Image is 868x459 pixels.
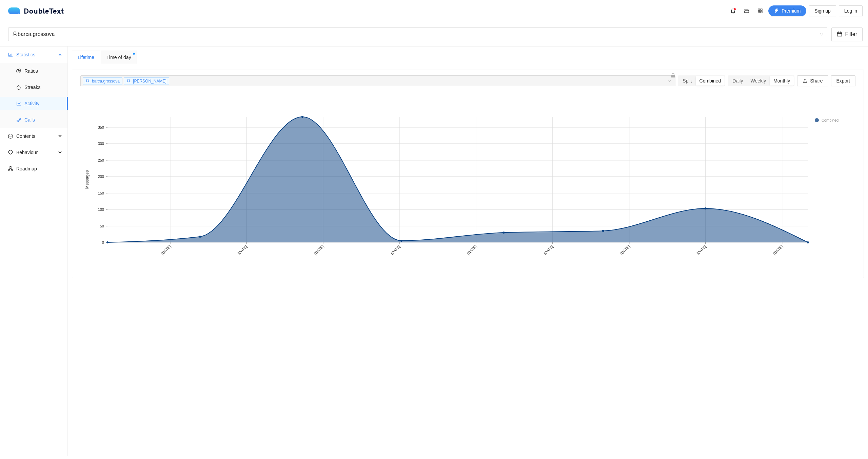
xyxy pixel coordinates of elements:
text: [DATE] [696,244,707,256]
span: pie-chart [16,69,21,73]
div: Combined [696,76,725,86]
span: Ratios [24,64,62,78]
text: [DATE] [772,244,784,256]
span: apartment [8,166,13,171]
span: Roadmap [16,162,62,176]
span: user [12,31,18,37]
span: Contents [16,129,56,143]
span: appstore [755,8,765,14]
div: Lifetime [78,54,94,61]
span: lock [671,73,675,78]
button: appstore [755,5,766,16]
div: Monthly [770,76,794,86]
span: upload [803,78,807,84]
text: [DATE] [390,244,401,256]
div: DoubleText [8,7,64,14]
button: Export [831,75,855,86]
span: bell [728,8,738,14]
span: Time of day [106,54,131,61]
text: 250 [98,158,104,162]
div: Daily [729,76,747,86]
text: [DATE] [313,244,324,256]
text: [DATE] [619,244,631,256]
span: Share [810,77,823,85]
span: bar-chart [8,52,13,57]
text: 300 [98,142,104,146]
img: logo [8,7,24,14]
text: 200 [98,175,104,179]
span: thunderbolt [774,8,779,14]
span: [PERSON_NAME] [133,79,166,84]
span: barca.grossova [92,79,120,84]
text: 0 [102,240,104,244]
text: [DATE] [466,244,477,256]
span: heart [8,150,13,155]
span: user [85,79,90,83]
button: uploadShare [797,75,828,86]
button: Sign up [809,5,836,16]
span: Premium [782,7,801,15]
span: calendar [837,31,842,38]
span: folder-open [742,8,752,14]
div: Weekly [747,76,770,86]
span: Behaviour [16,146,56,159]
button: Log in [839,5,863,16]
span: Export [836,77,850,85]
span: Statistics [16,48,56,61]
text: [DATE] [237,244,248,256]
text: 350 [98,125,104,129]
div: barca.grossova [12,28,817,41]
text: 150 [98,191,104,195]
span: phone [16,117,21,122]
a: logoDoubleText [8,7,64,14]
text: 100 [98,207,104,212]
span: Calls [24,113,62,127]
span: Activity [24,97,62,110]
text: 50 [100,224,104,228]
button: thunderboltPremium [768,5,806,16]
button: calendarFilter [831,27,863,41]
span: message [8,134,13,139]
button: bell [728,5,738,16]
span: fire [16,85,21,90]
span: Streaks [24,80,62,94]
span: line-chart [16,101,21,106]
div: Split [679,76,695,86]
text: Messages [85,170,90,189]
span: Filter [845,30,857,38]
text: [DATE] [160,244,172,256]
span: user [126,79,131,83]
span: Sign up [814,7,830,15]
button: folder-open [741,5,752,16]
span: barca.grossova [12,28,823,41]
span: Log in [844,7,857,15]
text: [DATE] [543,244,554,256]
